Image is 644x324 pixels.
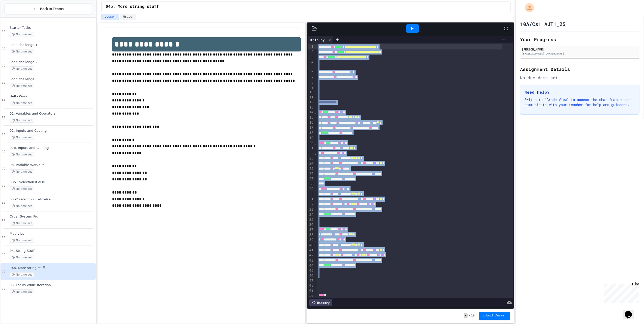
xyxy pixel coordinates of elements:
[623,304,639,319] iframe: chat widget
[308,217,314,222] div: 35
[314,293,317,298] span: Fold line
[10,66,34,71] span: No time set
[10,283,95,287] span: 05. For vs While Iteration
[10,169,34,174] span: No time set
[10,101,34,105] span: No time set
[308,222,314,227] div: 36
[479,312,511,320] button: Submit Answer
[520,2,535,14] div: My Account
[308,130,314,136] div: 18
[309,299,332,306] div: History
[308,293,314,298] div: 50
[10,94,95,99] span: Hello World
[308,258,314,263] div: 43
[10,129,95,133] span: 02. Inputs and Casting
[10,214,95,219] span: Order System Fix
[308,273,314,278] div: 46
[308,65,314,70] div: 5
[308,110,314,115] div: 14
[10,204,34,208] span: No time set
[308,207,314,212] div: 33
[2,2,35,32] div: Chat with us now!Close
[308,212,314,217] div: 34
[308,49,314,55] div: 2
[308,146,314,151] div: 21
[10,152,34,157] span: No time set
[524,89,635,95] h3: Need Help?
[5,4,92,14] button: Back to Teams
[101,14,119,20] button: Lesson
[10,32,34,37] span: No time set
[308,156,314,161] div: 23
[10,272,34,277] span: No time set
[10,289,34,294] span: No time set
[308,115,314,120] div: 15
[308,90,314,95] div: 10
[308,166,314,171] div: 25
[308,80,314,85] div: 8
[308,171,314,176] div: 26
[308,182,314,187] div: 28
[10,232,95,236] span: Mad Libs
[314,187,317,191] span: Fold line
[10,77,95,82] span: Loop challenge 3
[308,105,314,110] div: 13
[308,151,314,156] div: 22
[10,43,95,47] span: Loop challenge 1
[308,136,314,141] div: 19
[10,26,95,30] span: Starter Tasks
[308,141,314,146] div: 20
[10,112,95,116] span: 01. Variables and Operators
[308,120,314,125] div: 16
[10,60,95,64] span: Loop challenge 2
[308,202,314,207] div: 32
[308,283,314,288] div: 48
[520,75,639,81] div: No due date set
[308,232,314,237] div: 38
[10,84,34,88] span: No time set
[520,36,639,43] h2: Your Progress
[10,249,95,253] span: 04. String Stuff
[10,49,34,54] span: No time set
[314,151,317,155] span: Fold line
[308,100,314,105] div: 12
[308,278,314,283] div: 47
[469,314,470,318] span: /
[308,44,314,49] div: 1
[308,37,327,42] div: main.py
[10,197,95,202] span: 03b2 selection if elif else
[10,186,34,191] span: No time set
[314,228,317,232] span: Fold line
[308,95,314,100] div: 11
[308,263,314,268] div: 44
[308,55,314,60] div: 3
[308,36,333,43] div: main.py
[308,197,314,202] div: 31
[308,85,314,90] div: 9
[10,221,34,226] span: No time set
[120,14,136,20] button: Grade
[520,66,639,73] h2: Assignment Details
[10,163,95,167] span: 03. Variable Workout
[308,268,314,273] div: 45
[10,238,34,243] span: No time set
[10,146,95,150] span: 02b. Inputs and Casting
[10,180,95,184] span: 03b1 Selection if else
[10,135,34,140] span: No time set
[483,314,506,318] span: Submit Answer
[308,248,314,253] div: 41
[40,6,64,12] span: Back to Teams
[308,186,314,192] div: 29
[308,75,314,80] div: 7
[106,4,159,10] span: 04b. More string stuff
[308,125,314,130] div: 17
[308,288,314,293] div: 49
[522,47,638,51] div: [PERSON_NAME]
[464,313,468,318] span: -
[10,255,34,260] span: No time set
[314,238,317,242] span: Fold line
[10,118,34,123] span: No time set
[522,52,638,56] div: [EMAIL_ADDRESS][DOMAIN_NAME]
[520,20,566,28] h1: 10A/Cs1 AUT1_25
[308,161,314,166] div: 24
